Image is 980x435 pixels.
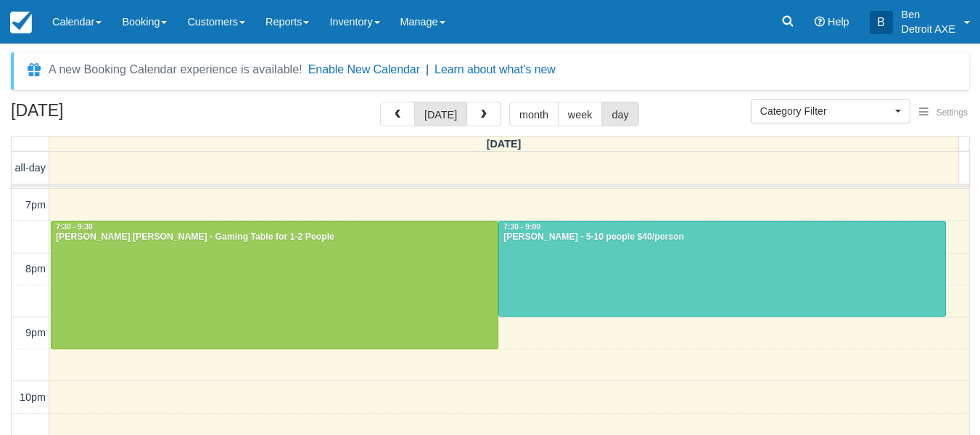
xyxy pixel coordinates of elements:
span: 7:30 - 9:30 [56,223,93,231]
h2: [DATE] [11,102,194,129]
span: Category Filter [760,104,892,118]
p: Ben [902,7,955,22]
button: [DATE] [414,102,467,126]
a: 7:30 - 9:30[PERSON_NAME] [PERSON_NAME] - Gaming Table for 1-2 People [51,221,498,349]
p: Detroit AXE [902,22,955,36]
span: 7:30 - 9:00 [503,223,540,231]
span: Help [828,16,849,28]
button: month [509,102,559,126]
a: 7:30 - 9:00[PERSON_NAME] - 5-10 people $40/person [498,221,946,317]
span: 9pm [25,327,46,338]
img: checkfront-main-nav-mini-logo.png [10,12,32,33]
span: 10pm [20,391,46,403]
i: Help [815,17,825,27]
span: Settings [936,107,968,118]
span: 8pm [25,263,46,275]
button: Enable New Calendar [308,62,420,77]
div: [PERSON_NAME] [PERSON_NAME] - Gaming Table for 1-2 People [55,232,494,243]
button: day [601,102,638,126]
a: Learn about what's new [435,63,556,76]
span: 7pm [25,199,46,211]
span: [DATE] [487,138,522,150]
button: week [558,102,603,126]
div: A new Booking Calendar experience is available! [49,61,302,78]
span: | [426,63,429,76]
span: all-day [15,162,46,174]
button: Settings [910,102,976,123]
button: Category Filter [751,99,910,123]
div: B [870,11,893,34]
div: [PERSON_NAME] - 5-10 people $40/person [503,232,942,243]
